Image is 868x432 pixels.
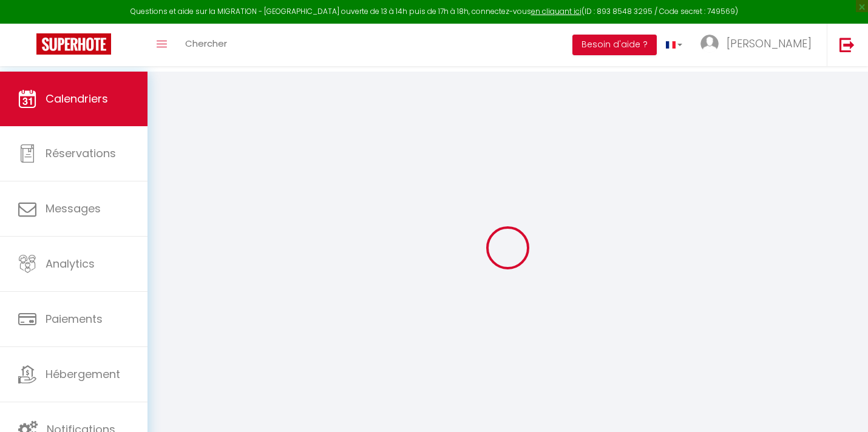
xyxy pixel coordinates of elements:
[572,35,657,55] button: Besoin d'aide ?
[46,366,120,382] span: Hébergement
[185,37,227,50] span: Chercher
[46,311,103,326] span: Paiements
[531,6,581,16] a: en cliquant ici
[46,201,101,216] span: Messages
[700,35,719,53] img: ...
[727,36,812,51] span: [PERSON_NAME]
[46,146,116,161] span: Réservations
[36,33,111,55] img: Super Booking
[176,24,236,66] a: Chercher
[46,91,108,106] span: Calendriers
[839,37,855,52] img: logout
[46,256,95,271] span: Analytics
[691,24,827,66] a: ... [PERSON_NAME]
